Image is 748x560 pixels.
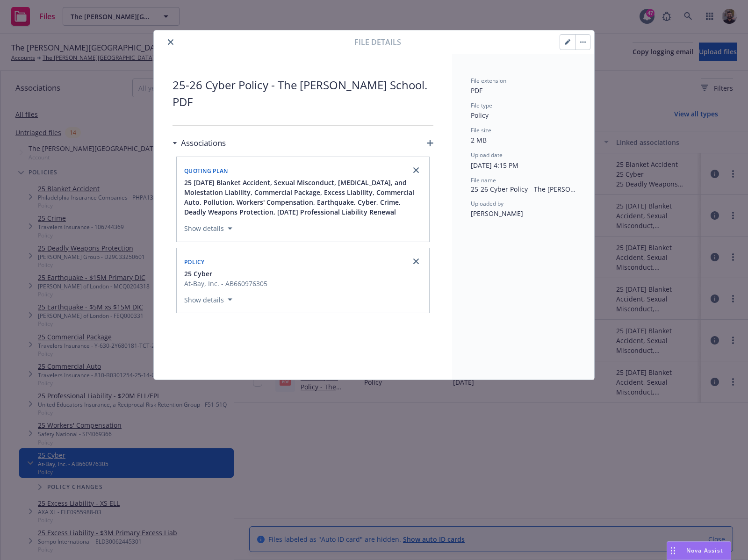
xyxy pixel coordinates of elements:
div: Associations [173,137,226,149]
button: Show details [180,294,236,305]
span: 25-26 Cyber Policy - The [PERSON_NAME] School.PDF [173,77,433,110]
span: 25 Cyber [184,269,212,279]
span: File extension [471,77,506,85]
span: Quoting plan [184,167,228,175]
span: File size [471,126,491,134]
span: At-Bay, Inc. - AB660976305 [184,279,267,288]
button: close [165,36,176,48]
span: 2 MB [471,136,487,144]
h3: Associations [181,137,226,149]
span: [PERSON_NAME] [471,209,523,218]
span: Policy [184,258,205,266]
span: Uploaded by [471,200,503,208]
div: Drag to move [667,542,679,560]
span: File type [471,101,492,109]
span: 25-26 Cyber Policy - The [PERSON_NAME] School.PDF [471,184,575,194]
span: File name [471,176,496,184]
span: File details [354,36,401,48]
button: Nova Assist [667,541,731,560]
button: 25 [DATE] Blanket Accident, Sexual Misconduct, [MEDICAL_DATA], and Molestation Liability, Commerc... [184,178,424,217]
span: Nova Assist [686,546,723,554]
span: [DATE] 4:15 PM [471,161,518,170]
a: close [410,165,422,176]
span: Policy [471,111,489,120]
button: Show details [180,223,236,234]
a: close [410,256,422,267]
button: 25 Cyber [184,269,267,279]
span: Upload date [471,151,503,159]
span: PDF [471,86,482,95]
